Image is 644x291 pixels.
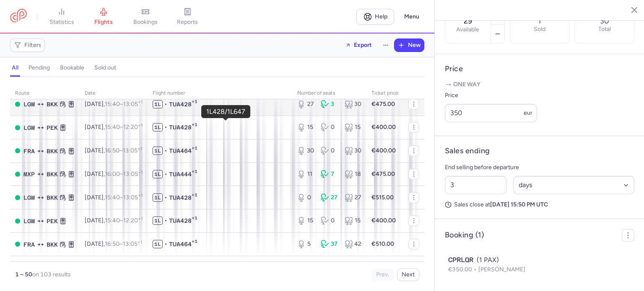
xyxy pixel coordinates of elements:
[105,170,143,178] span: –
[345,193,361,202] div: 27
[123,240,142,247] time: 13:05
[445,90,537,100] label: Price
[321,240,338,248] div: 37
[371,217,396,224] strong: €400.00
[83,8,125,26] a: flights
[169,240,192,248] span: TUA464
[164,147,167,155] span: •
[47,100,58,109] span: BKK
[123,217,143,224] time: 12:20
[47,240,58,249] span: BKK
[371,124,396,131] strong: €400.00
[148,87,292,100] th: Flight number
[345,100,361,108] div: 30
[395,39,424,52] button: New
[192,145,197,154] span: +1
[371,147,396,154] strong: €400.00
[123,124,143,131] time: 12:20
[32,271,71,278] span: on 103 results
[297,147,314,155] div: 30
[371,170,395,178] strong: €475.00
[297,170,314,178] div: 11
[371,240,394,247] strong: €510.00
[105,240,142,247] span: –
[445,176,506,194] input: ##
[138,239,142,245] sup: +1
[60,64,84,72] h4: bookable
[169,100,192,108] span: TUA428
[164,100,167,108] span: •
[164,216,167,225] span: •
[85,194,143,201] span: [DATE],
[85,147,142,154] span: [DATE],
[169,123,192,131] span: TUA428
[15,271,32,278] strong: 1 – 50
[123,194,143,201] time: 13:05
[192,239,197,247] span: +1
[41,8,83,26] a: statistics
[85,124,143,131] span: [DATE],
[105,100,143,108] span: –
[138,146,142,152] sup: +1
[29,64,50,72] h4: pending
[10,9,27,24] a: CitizenPlane red outlined logo
[123,147,142,154] time: 13:05
[292,87,366,100] th: number of seats
[138,123,143,128] sup: +1
[321,170,338,178] div: 7
[169,147,192,155] span: TUA464
[105,124,120,131] time: 15:40
[445,162,634,173] p: End selling before departure
[321,193,338,202] div: 27
[524,109,532,116] span: eur
[166,8,208,26] a: reports
[297,216,314,225] div: 15
[153,170,163,178] span: 1L
[94,18,113,26] span: flights
[169,170,192,178] span: TUA444
[445,64,634,74] h4: Price
[297,123,314,131] div: 15
[23,170,35,179] span: MXP
[133,18,158,26] span: bookings
[105,124,143,131] span: –
[138,193,143,198] sup: +1
[371,268,394,281] button: Prev.
[153,193,163,202] span: 1L
[169,216,192,225] span: TUA428
[448,266,478,273] span: €350.00
[297,193,314,202] div: 0
[538,17,541,25] p: 1
[24,42,42,49] span: Filters
[345,216,361,225] div: 15
[94,64,116,72] h4: sold out
[123,170,143,178] time: 13:05
[297,240,314,248] div: 5
[366,87,403,100] th: Ticket price
[105,147,119,154] time: 16:50
[105,217,143,224] span: –
[123,100,143,108] time: 13:05
[600,17,609,25] p: 30
[456,26,479,33] label: Available
[371,194,394,201] strong: €515.00
[10,87,80,100] th: route
[321,100,338,108] div: 3
[177,18,198,26] span: reports
[138,170,143,175] sup: +1
[153,147,163,155] span: 1L
[164,240,167,248] span: •
[105,100,120,108] time: 15:40
[23,147,35,156] span: FRA
[356,9,394,25] a: Help
[12,64,18,72] h4: all
[598,26,611,33] p: Total
[408,42,421,49] span: New
[23,240,35,249] span: FRA
[206,108,245,116] div: 1L428/1L647
[47,147,58,156] span: BKK
[164,123,167,131] span: •
[445,201,634,209] p: Sales close at
[445,146,490,156] h4: Sales ending
[340,39,377,52] button: Export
